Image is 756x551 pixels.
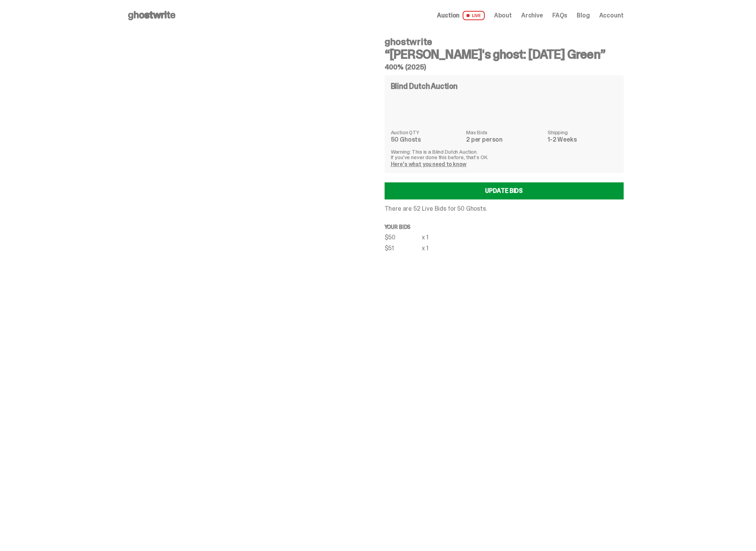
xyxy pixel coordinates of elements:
[385,224,624,230] p: Your bids
[391,149,617,160] p: Warning: This is a Blind Dutch Auction. If you’ve never done this before, that’s OK.
[437,12,459,19] span: Auction
[437,11,484,20] a: Auction LIVE
[422,234,429,241] div: x 1
[577,12,590,19] a: Blog
[391,130,461,135] dt: Auction QTY
[385,64,624,71] h5: 400% (2025)
[521,12,543,19] a: Archive
[391,82,458,90] h4: Blind Dutch Auction
[391,137,461,143] dd: 50 Ghosts
[548,130,617,135] dt: Shipping
[548,137,617,143] dd: 1-2 Weeks
[466,137,543,143] dd: 2 per person
[422,245,429,251] div: x 1
[385,37,624,47] h4: ghostwrite
[385,48,624,61] h3: “[PERSON_NAME]'s ghost: [DATE] Green”
[385,182,624,199] a: Update Bids
[552,12,567,19] a: FAQs
[494,12,512,19] a: About
[391,161,466,168] a: Here's what you need to know
[385,206,624,212] p: There are 52 Live Bids for 50 Ghosts.
[463,11,485,20] span: LIVE
[385,245,422,251] div: $51
[385,234,422,241] div: $50
[599,12,624,19] a: Account
[466,130,543,135] dt: Max Bids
